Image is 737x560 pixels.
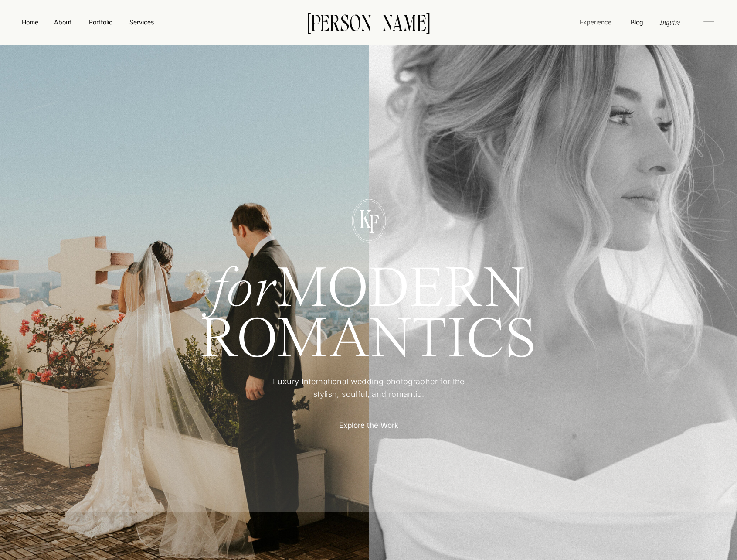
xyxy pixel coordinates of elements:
[129,17,154,27] a: Services
[53,17,72,26] a: About
[169,316,569,363] h1: ROMANTICS
[169,265,569,307] h1: MODERN
[294,13,444,31] a: [PERSON_NAME]
[579,17,612,27] a: Experience
[85,17,116,27] a: Portfolio
[353,207,377,229] p: K
[20,17,40,27] a: Home
[212,262,277,319] i: for
[331,420,407,429] a: Explore the Work
[260,376,478,401] p: Luxury International wedding photographer for the stylish, soulful, and romantic.
[362,212,386,234] p: F
[628,17,645,26] a: Blog
[659,17,681,27] a: Inquire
